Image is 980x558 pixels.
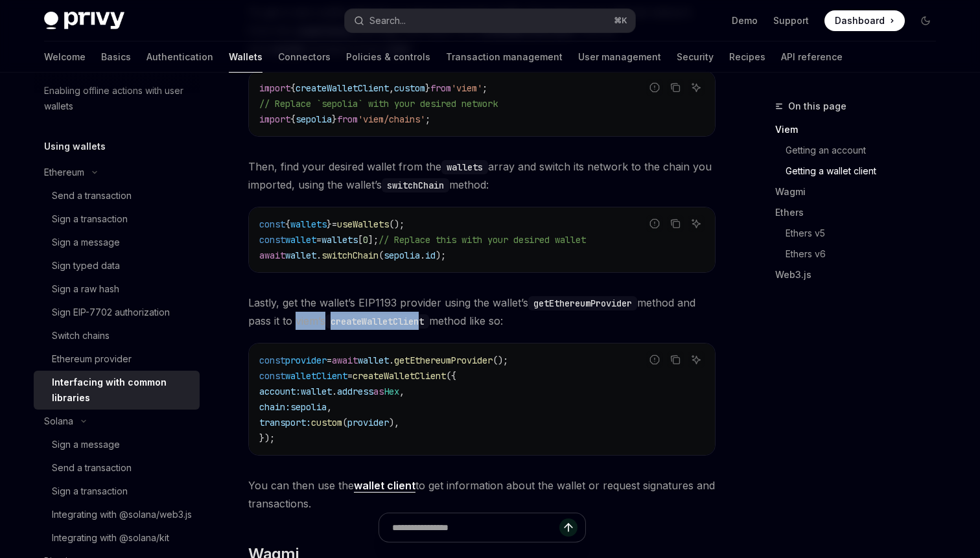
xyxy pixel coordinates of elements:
button: Report incorrect code [646,215,663,232]
span: , [327,401,332,413]
span: ); [436,250,446,261]
span: const [259,234,285,246]
a: Welcome [44,41,86,73]
span: 'viem/chains' [358,113,425,125]
a: Sign typed data [34,254,200,277]
span: = [332,218,337,230]
span: 'viem' [451,82,482,94]
a: Ethers v5 [775,223,946,244]
span: wallets [321,234,358,246]
button: Toggle Ethereum section [34,161,200,184]
a: Ethereum provider [34,347,200,371]
span: { [290,82,296,94]
span: wallet [285,250,316,261]
a: Sign EIP-7702 authorization [34,301,200,324]
span: . [332,386,337,397]
div: Sign a message [52,235,120,250]
div: Sign typed data [52,258,120,273]
span: sepolia [296,113,332,125]
span: from [430,82,451,94]
span: You can then use the to get information about the wallet or request signatures and transactions. [248,476,716,513]
code: wallets [441,160,488,174]
a: Wagmi [775,181,946,202]
a: Sign a message [34,433,200,456]
button: Open search [345,9,635,32]
span: } [332,113,337,125]
a: Web3.js [775,264,946,285]
button: Copy the contents from the code block [667,351,684,368]
div: Integrating with @solana/web3.js [52,507,192,522]
span: walletClient [285,370,347,382]
span: }); [259,432,275,444]
span: account: [259,386,301,397]
span: { [285,218,290,230]
span: createWalletClient [296,82,389,94]
span: import [259,82,290,94]
button: Copy the contents from the code block [667,79,684,96]
span: wallet [285,234,316,246]
a: Connectors [278,41,331,73]
div: Interfacing with common libraries [52,375,192,406]
img: dark logo [44,12,124,30]
a: Security [677,41,714,73]
div: Sign a transaction [52,211,128,227]
span: createWalletClient [353,370,446,382]
span: , [389,82,394,94]
span: = [316,234,321,246]
span: await [259,250,285,261]
span: { [290,113,296,125]
div: Sign a transaction [52,483,128,499]
span: , [399,386,404,397]
span: ), [389,417,399,428]
div: Enabling offline actions with user wallets [44,83,192,114]
span: provider [285,355,327,366]
button: Send message [559,518,577,537]
div: Send a transaction [52,188,132,203]
div: Ethereum [44,165,84,180]
span: import [259,113,290,125]
span: = [327,355,332,366]
span: // Replace `sepolia` with your desired network [259,98,498,110]
a: Switch chains [34,324,200,347]
span: . [420,250,425,261]
span: Dashboard [835,14,885,27]
a: Recipes [729,41,765,73]
code: createWalletClient [325,314,429,329]
span: // Replace this with your desired wallet [379,234,586,246]
a: Sign a raw hash [34,277,200,301]
span: ( [379,250,384,261]
span: useWallets [337,218,389,230]
span: provider [347,417,389,428]
span: } [327,218,332,230]
span: wallet [358,355,389,366]
span: Hex [384,386,399,397]
a: Sign a message [34,231,200,254]
a: User management [578,41,661,73]
div: Send a transaction [52,460,132,476]
a: Interfacing with common libraries [34,371,200,410]
span: On this page [788,99,846,114]
div: Switch chains [52,328,110,343]
button: Ask AI [688,215,705,232]
a: Authentication [146,41,213,73]
a: Enabling offline actions with user wallets [34,79,200,118]
a: Basics [101,41,131,73]
button: Ask AI [688,79,705,96]
a: Viem [775,119,946,140]
a: Transaction management [446,41,563,73]
span: . [389,355,394,366]
a: wallet client [354,479,415,493]
a: Getting an account [775,140,946,161]
span: ; [482,82,487,94]
h5: Using wallets [44,139,106,154]
span: transport: [259,417,311,428]
span: const [259,355,285,366]
span: . [316,250,321,261]
span: id [425,250,436,261]
a: Send a transaction [34,184,200,207]
span: getEthereumProvider [394,355,493,366]
span: custom [394,82,425,94]
span: ]; [368,234,379,246]
a: Ethers [775,202,946,223]
code: switchChain [382,178,449,192]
